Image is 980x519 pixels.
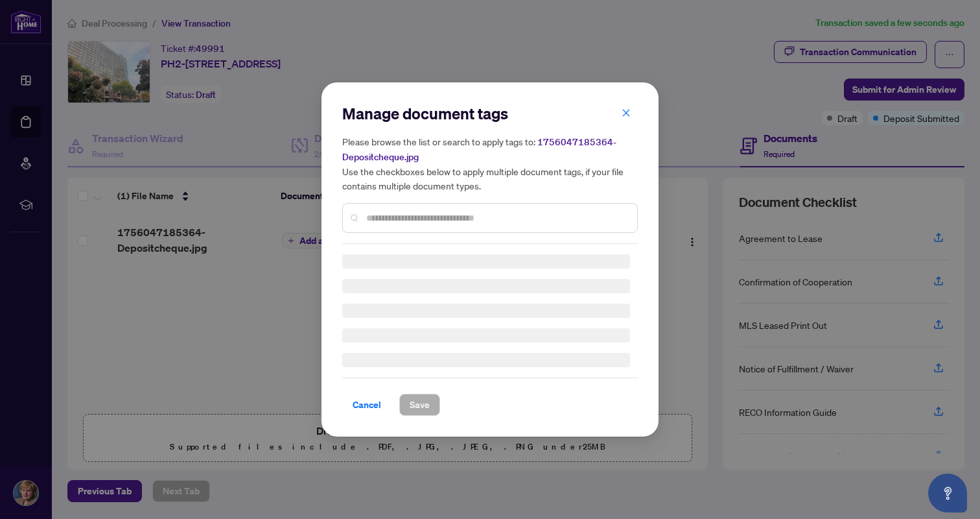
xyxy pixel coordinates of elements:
button: Cancel [342,394,391,416]
h2: Manage document tags [342,103,638,124]
span: Cancel [353,394,381,415]
span: close [622,108,631,117]
h5: Please browse the list or search to apply tags to: Use the checkboxes below to apply multiple doc... [342,134,638,193]
button: Open asap [928,474,967,513]
button: Save [399,394,440,416]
